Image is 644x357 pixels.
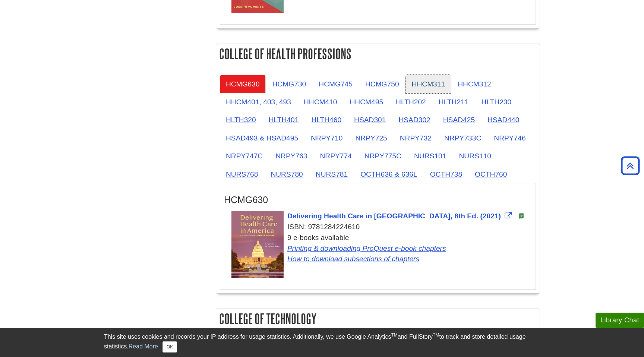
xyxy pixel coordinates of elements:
a: NRPY747C [220,147,269,165]
a: Link opens in new window [287,255,419,263]
div: This site uses cookies and records your IP address for usage statistics. Additionally, we use Goo... [104,332,540,353]
a: OCTH636 & 636L [354,165,423,183]
div: 9 e-books available [231,233,532,265]
a: Read More [129,343,158,350]
a: HSAD302 [392,111,436,129]
a: Back to Top [618,161,642,171]
a: NRPY732 [394,129,438,147]
a: NRPY774 [314,147,358,165]
a: HLTH460 [305,111,347,129]
sup: TM [391,332,397,338]
img: Cover Art [231,211,284,278]
a: HLTH401 [263,111,305,129]
a: HSAD493 & HSAD495 [220,129,304,147]
a: Link opens in new window [287,244,446,252]
a: HHCM495 [344,93,389,111]
a: NURS110 [453,147,497,165]
h3: HCMG630 [224,195,532,205]
a: HSAD440 [482,111,525,129]
h2: College of Health Professions [216,44,540,64]
a: HLTH202 [390,93,432,111]
a: OCTH760 [469,165,513,183]
a: HCMG630 [220,75,266,93]
div: ISBN: 9781284224610 [231,222,532,233]
a: HHCM401, 403, 493 [220,93,297,111]
a: NURS101 [408,147,452,165]
a: NRPY775C [359,147,407,165]
a: HSAD301 [348,111,392,129]
a: NRPY710 [305,129,348,147]
sup: TM [433,332,439,338]
a: HSAD425 [437,111,481,129]
a: HCMG745 [313,75,359,93]
a: HLTH230 [475,93,517,111]
a: NRPY725 [349,129,393,147]
a: NRPY746 [488,129,531,147]
img: e-Book [518,213,524,219]
a: HHCM311 [406,75,451,93]
a: NRPY733C [438,129,487,147]
button: Close [162,341,177,353]
a: HHCM312 [452,75,497,93]
a: NURS781 [310,165,354,183]
span: Delivering Health Care in [GEOGRAPHIC_DATA], 8th Ed. (2021) [287,212,501,220]
a: HCMG750 [359,75,405,93]
a: HLTH320 [220,111,262,129]
a: NURS768 [220,165,264,183]
a: HLTH211 [433,93,475,111]
a: HCMG730 [266,75,312,93]
a: Link opens in new window [287,212,514,220]
h2: College of Technology [216,309,540,329]
button: Library Chat [596,313,644,328]
a: OCTH738 [424,165,468,183]
a: NRPY763 [269,147,313,165]
a: NURS780 [265,165,309,183]
a: HHCM410 [298,93,343,111]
